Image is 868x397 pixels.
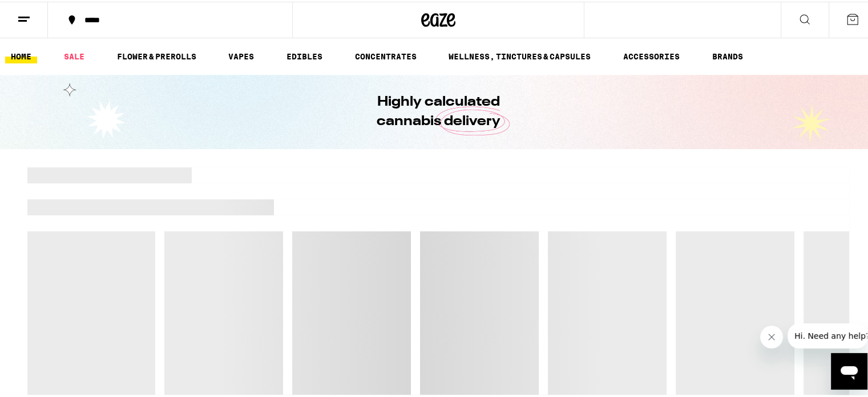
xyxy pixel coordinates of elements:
a: SALE [58,48,90,62]
a: WELLNESS, TINCTURES & CAPSULES [443,48,596,62]
h1: Highly calculated cannabis delivery [344,91,532,130]
a: EDIBLES [281,48,328,62]
a: BRANDS [706,48,749,62]
iframe: Button to launch messaging window [831,351,867,388]
iframe: Close message [760,324,783,347]
a: VAPES [223,48,260,62]
a: FLOWER & PREROLLS [111,48,202,62]
a: CONCENTRATES [349,48,422,62]
a: HOME [5,48,37,62]
span: Hi. Need any help? [7,8,82,17]
iframe: Message from company [788,322,867,347]
a: ACCESSORIES [617,48,685,62]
